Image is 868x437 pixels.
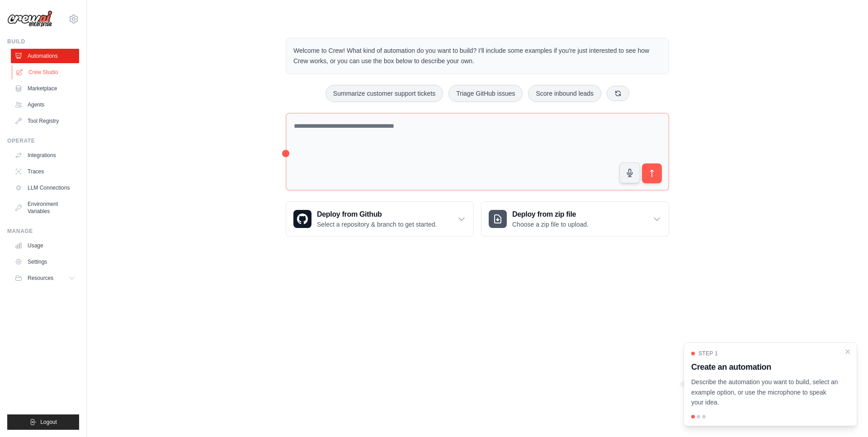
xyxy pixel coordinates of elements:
a: Agents [11,98,79,112]
button: Close walkthrough [844,348,851,355]
h3: Deploy from zip file [512,209,589,220]
a: Automations [11,49,79,63]
a: Settings [11,255,79,269]
p: Describe the automation you want to build, select an example option, or use the microphone to spe... [691,377,839,408]
a: Environment Variables [11,197,79,218]
span: Logout [40,418,57,426]
div: Manage [7,228,79,235]
div: Chat-Widget [823,394,868,437]
p: Choose a zip file to upload. [512,220,589,229]
a: Crew Studio [12,65,80,79]
div: Operate [7,137,79,144]
a: Tool Registry [11,114,79,128]
p: Select a repository & branch to get started. [317,220,437,229]
a: Marketplace [11,81,79,96]
h3: Deploy from Github [317,209,437,220]
h3: Create an automation [691,361,839,373]
p: Welcome to Crew! What kind of automation do you want to build? I'll include some examples if you'... [293,46,661,66]
a: LLM Connections [11,181,79,195]
a: Integrations [11,148,79,163]
iframe: Chat Widget [823,394,868,437]
button: Resources [11,271,79,285]
button: Summarize customer support tickets [325,85,443,102]
img: Logo [7,10,52,28]
button: Triage GitHub issues [448,85,523,102]
a: Usage [11,238,79,253]
button: Score inbound leads [528,85,601,102]
div: Build [7,38,79,45]
a: Traces [11,164,79,179]
button: Logout [7,414,79,430]
span: Step 1 [698,350,718,357]
span: Resources [28,274,53,282]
